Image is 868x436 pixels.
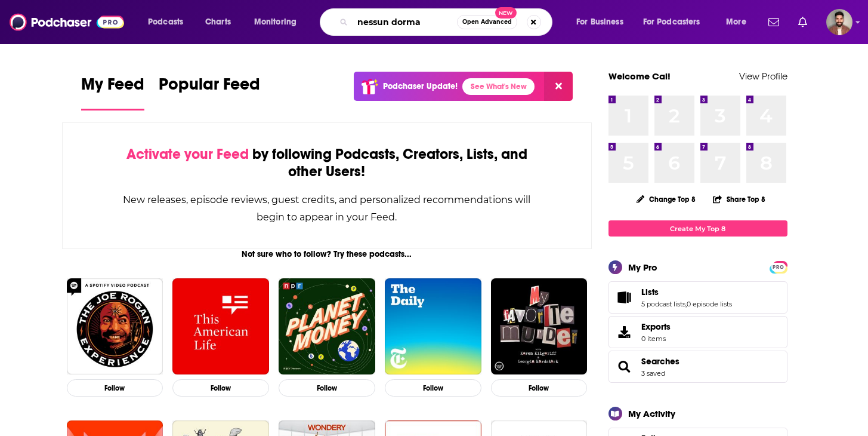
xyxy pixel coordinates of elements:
span: New [495,7,517,19]
div: My Activity [628,408,675,419]
input: Search podcasts, credits, & more... [353,13,457,32]
button: Open AdvancedNew [457,15,517,29]
img: User Profile [826,9,852,35]
a: Searches [641,356,679,367]
a: Lists [613,289,637,306]
span: Monitoring [254,14,296,30]
a: 3 saved [641,369,665,377]
span: Activate your Feed [126,145,249,163]
div: by following Podcasts, Creators, Lists, and other Users! [122,146,532,180]
span: 0 items [641,334,671,343]
span: Exports [613,324,637,340]
span: , [685,300,687,308]
span: Popular Feed [159,74,260,102]
img: The Daily [385,278,481,375]
a: See What's New [462,78,535,95]
span: More [726,14,746,30]
div: Not sure who to follow? Try these podcasts... [62,249,592,259]
div: Search podcasts, credits, & more... [331,8,564,36]
button: open menu [635,13,718,32]
button: Follow [172,379,269,397]
span: My Feed [81,74,144,102]
span: Open Advanced [462,19,512,25]
img: My Favorite Murder with Karen Kilgariff and Georgia Hardstark [491,278,588,375]
div: New releases, episode reviews, guest credits, and personalized recommendations will begin to appe... [122,191,532,226]
img: This American Life [172,278,269,375]
button: Follow [385,379,481,397]
button: Share Top 8 [712,188,766,211]
button: Change Top 8 [629,192,703,207]
img: The Joe Rogan Experience [67,278,163,375]
a: 5 podcast lists [641,300,685,308]
span: Lists [641,287,659,297]
span: For Podcasters [643,14,700,30]
button: open menu [246,13,312,32]
img: Podchaser - Follow, Share and Rate Podcasts [10,11,124,33]
div: My Pro [628,262,657,273]
button: Follow [279,379,375,397]
span: Logged in as calmonaghan [826,9,852,35]
span: Exports [641,321,671,332]
a: Lists [641,287,732,297]
button: Follow [67,379,163,397]
a: Welcome Cal! [608,70,671,82]
a: Show notifications dropdown [764,12,784,32]
a: 0 episode lists [687,300,732,308]
span: PRO [771,263,786,272]
button: open menu [568,13,638,32]
button: open menu [718,13,761,32]
span: Charts [205,14,231,30]
span: For Business [576,14,623,30]
button: Show profile menu [826,9,852,35]
a: PRO [771,262,786,271]
a: Create My Top 8 [608,220,787,237]
p: Podchaser Update! [383,81,458,91]
a: Popular Feed [159,74,260,110]
img: Planet Money [279,278,375,375]
button: Follow [491,379,588,397]
span: Lists [608,281,787,314]
span: Podcasts [148,14,183,30]
a: Searches [613,358,637,375]
button: open menu [140,13,199,32]
a: Exports [608,316,787,348]
a: My Feed [81,74,144,110]
a: Show notifications dropdown [793,12,812,32]
a: Charts [197,13,238,32]
span: Searches [608,351,787,383]
a: View Profile [739,70,787,82]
